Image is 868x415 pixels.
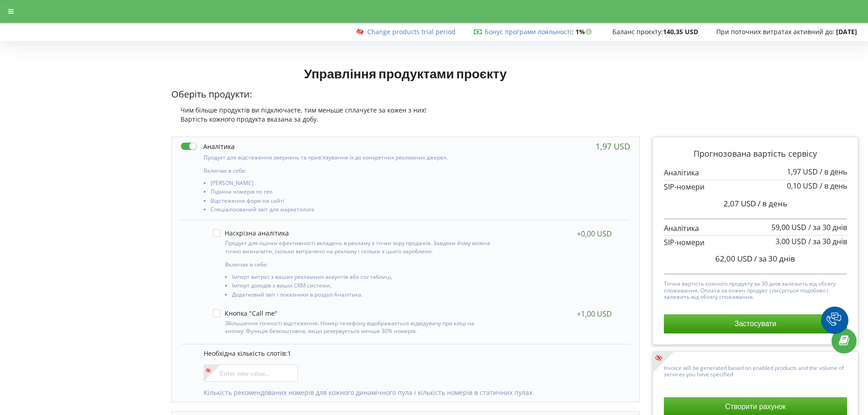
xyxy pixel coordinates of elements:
p: Продукт для оцінки ефективності вкладень в рекламу з точки зору продажів. Завдяки йому можна точн... [225,239,492,255]
p: Продукт для відстеження звернень та прив'язування їх до конкретних рекламних джерел. [204,154,495,161]
p: Включає в себе: [204,167,495,174]
span: При поточних витратах активний до: [716,27,834,36]
p: Включає в себе: [225,261,492,268]
p: Оберіть продукти: [171,88,640,101]
li: Імпорт витрат з ваших рекламних акаунтів або csv таблиці, [232,274,492,282]
span: Баланс проєкту: [612,27,663,36]
span: 1 [288,349,291,358]
input: Enter new value... [204,364,298,382]
p: SIP-номери [664,182,847,192]
strong: [DATE] [836,27,857,36]
p: Кількість рекомендованих номерів для кожного динамічного пула і кількість номерів в статичних пулах. [204,388,621,397]
li: [PERSON_NAME] [211,180,495,189]
p: Точна вартість кожного продукту за 30 днів залежить від обсягу споживання. Оплата за кожен продук... [664,278,847,300]
strong: 140,35 USD [663,27,698,36]
li: Підміна номерів по гео [211,189,495,197]
p: Збільшення точності відстеження. Номер телефону відображається відвідувачу при кліці на кнопку. Ф... [225,319,492,335]
a: Change products trial period [367,27,456,36]
strong: 1% [575,27,594,36]
p: Необхідна кількість слотів: [204,349,621,358]
div: +1,00 USD [577,309,612,318]
div: Чим більше продуктів ви підключаєте, тим меньше сплачуєте за кожен з них! [171,106,640,115]
button: Застосувати [664,314,847,333]
span: / в день [820,181,847,191]
div: Вартість кожного продукта вказана за добу. [171,115,640,124]
span: / за 30 днів [808,236,847,246]
p: Аналітика [664,223,847,234]
span: 3,00 USD [776,236,806,246]
p: Прогнозована вартість сервісу [664,148,847,160]
span: / за 30 днів [808,222,847,232]
label: Наскрізна аналітика [213,229,289,237]
p: Invoice will be generated based on enabled products and the volume of services you have specified [664,363,847,378]
span: / за 30 днів [754,253,795,264]
span: 0,10 USD [787,181,818,191]
label: Аналітика [181,142,235,151]
span: / в день [758,198,787,209]
li: Імпорт доходів з вашої CRM системи, [232,282,492,291]
li: Спеціалізований звіт для маркетолога [211,206,495,215]
span: 1,97 USD [787,167,818,177]
span: 62,00 USD [715,253,752,264]
span: : [485,27,574,36]
h1: Управління продуктами проєкту [171,65,640,82]
div: +0,00 USD [577,229,612,238]
span: / в день [820,167,847,177]
span: 59,00 USD [771,222,806,232]
a: Бонус програми лояльності [485,27,572,36]
div: 1,97 USD [596,142,630,151]
li: Відстеження форм на сайті [211,198,495,206]
li: Додатковий звіт і показники в розділі Аналітика. [232,292,492,300]
p: Аналітика [664,168,847,178]
label: Кнопка "Call me" [213,309,277,317]
span: 2,07 USD [724,198,756,209]
p: SIP-номери [664,237,847,248]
